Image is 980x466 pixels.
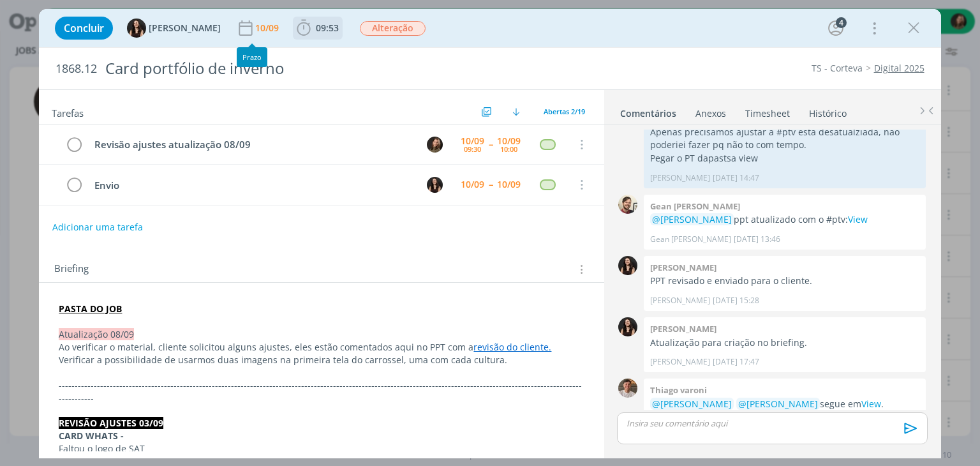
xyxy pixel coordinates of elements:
p: [PERSON_NAME] [650,172,710,184]
img: I [618,256,637,275]
span: @[PERSON_NAME] [738,398,818,410]
img: arrow-down.svg [512,108,520,116]
p: PPT revisado e enviado para o cliente. [650,274,919,287]
div: 10/09 [461,137,484,146]
div: Revisão ajustes atualização 08/09 [89,137,415,153]
b: Gean [PERSON_NAME] [650,200,740,212]
button: J [426,135,445,154]
span: Briefing [54,261,89,278]
div: 10/09 [255,24,281,33]
span: [DATE] 13:46 [734,234,780,245]
strong: CARD WHATS - [59,430,124,442]
p: Ao verificar o material, cliente solicitou alguns ajustes, eles estão comentados aqui no PPT com a [59,341,584,354]
span: [PERSON_NAME] [149,24,221,33]
img: I [618,317,637,336]
img: I [427,177,443,193]
span: [DATE] 15:28 [713,295,759,306]
strong: REVISÃO AJUSTES 03/09 [59,417,163,429]
div: Anexos [695,107,726,120]
p: Pegar o PT dapastsa view [650,152,919,165]
button: Concluir [55,17,113,40]
div: dialog [39,9,940,458]
button: I [426,175,445,194]
button: 4 [826,18,846,38]
span: Atualização 08/09 [59,328,134,340]
p: ppt atualizado com o #ptv: [650,213,919,226]
span: [DATE] 14:47 [713,172,759,184]
span: @[PERSON_NAME] [652,398,732,410]
p: Verificar a possibilidade de usarmos duas imagens na primeira tela do carrossel, uma com cada cul... [59,354,584,366]
p: segue em . [650,398,919,410]
b: [PERSON_NAME] [650,323,716,334]
span: Tarefas [52,104,84,119]
span: 1868.12 [56,62,97,76]
div: Prazo [237,47,267,67]
span: -- [489,180,493,189]
span: Abertas 2/19 [544,107,585,116]
b: Thiago varoni [650,384,707,396]
a: Timesheet [745,101,791,120]
div: Envio [89,177,415,193]
b: [PERSON_NAME] [650,262,716,273]
p: Apenas precisamos ajustar a #ptv está desatualziada, não poderiei fazer pq não to com tempo. [650,126,919,152]
div: 10/09 [497,180,521,189]
a: View [861,398,881,410]
div: 09:30 [464,146,481,153]
div: 10:00 [500,146,517,153]
p: Faltou o logo de SAT [59,442,584,455]
button: 09:53 [293,18,342,38]
span: 09:53 [316,22,339,34]
span: Concluir [64,23,104,33]
span: -- [489,140,493,149]
div: Card portfólio de inverno [100,53,557,84]
img: G [618,195,637,214]
img: T [618,379,637,398]
p: Gean [PERSON_NAME] [650,234,731,245]
a: PASTA DO JOB [59,303,122,315]
span: @[PERSON_NAME] [652,213,732,225]
p: [PERSON_NAME] [650,356,710,368]
p: -------------------------------------------------------------------------------------------------... [59,379,584,405]
img: I [127,19,146,38]
a: Histórico [808,101,847,120]
button: I[PERSON_NAME] [127,19,221,38]
p: [PERSON_NAME] [650,295,710,306]
span: Alteração [360,21,426,36]
img: J [427,137,443,153]
a: Digital 2025 [874,62,924,74]
button: Alteração [359,20,426,36]
a: View [848,213,868,225]
a: TS - Corteva [812,62,863,74]
a: Comentários [620,101,677,120]
span: [DATE] 17:47 [713,356,759,368]
button: Adicionar uma tarefa [52,216,144,239]
div: 4 [836,17,847,28]
div: 10/09 [497,137,521,146]
a: revisão do cliente. [473,341,551,353]
p: Atualização para criação no briefing. [650,336,919,349]
div: 10/09 [461,180,484,189]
